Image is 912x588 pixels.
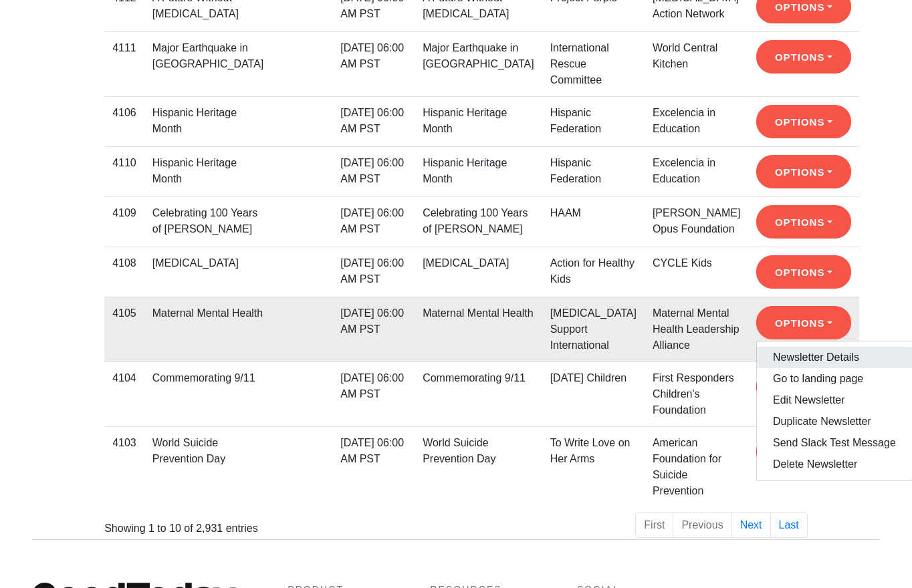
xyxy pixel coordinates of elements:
[144,96,272,146] td: Hispanic Heritage Month
[653,257,712,269] a: CYCLE Kids
[756,155,850,188] button: Options
[144,247,272,297] td: [MEDICAL_DATA]
[550,372,626,384] a: [DATE] Children
[550,107,602,134] a: Hispanic Federation
[756,105,850,138] button: Options
[415,426,542,507] td: World Suicide Prevention Day
[332,426,415,507] td: [DATE] 06:00 AM PST
[332,146,415,196] td: [DATE] 06:00 AM PST
[757,347,912,368] a: Newsletter Details
[332,96,415,146] td: [DATE] 06:00 AM PST
[104,511,386,537] div: Showing 1 to 10 of 2,931 entries
[757,411,912,432] a: Duplicate Newsletter
[332,31,415,96] td: [DATE] 06:00 AM PST
[415,96,542,146] td: Hispanic Heritage Month
[756,205,850,239] button: Options
[144,361,272,426] td: Commemorating 9/11
[332,297,415,361] td: [DATE] 06:00 AM PST
[653,307,739,351] a: Maternal Mental Health Leadership Alliance
[550,157,602,184] a: Hispanic Federation
[144,196,272,247] td: Celebrating 100 Years of [PERSON_NAME]
[415,31,542,96] td: Major Earthquake in [GEOGRAPHIC_DATA]
[332,361,415,426] td: [DATE] 06:00 AM PST
[653,107,715,134] a: Excelencia in Education
[756,306,850,339] button: Options
[653,157,715,184] a: Excelencia in Education
[144,146,272,196] td: Hispanic Heritage Month
[731,512,771,538] a: Next
[104,361,144,426] td: 4104
[104,426,144,507] td: 4103
[415,297,542,361] td: Maternal Mental Health
[756,40,850,73] button: Options
[550,307,637,351] a: [MEDICAL_DATA] Support International
[550,257,635,285] a: Action for Healthy Kids
[757,368,912,390] a: Go to landing page
[415,247,542,297] td: [MEDICAL_DATA]
[104,146,144,196] td: 4110
[550,207,581,218] a: HAAM
[550,437,631,464] a: To Write Love on Her Arms
[332,247,415,297] td: [DATE] 06:00 AM PST
[757,390,912,411] a: Edit Newsletter
[104,196,144,247] td: 4109
[757,432,912,454] a: Send Slack Test Message
[653,437,721,496] a: American Foundation for Suicide Prevention
[415,361,542,426] td: Commemorating 9/11
[653,42,718,69] a: World Central Kitchen
[757,454,912,475] a: Delete Newsletter
[653,372,734,416] a: First Responders Children's Foundation
[144,426,272,507] td: World Suicide Prevention Day
[770,512,808,538] a: Last
[756,255,850,289] button: Options
[104,297,144,361] td: 4105
[104,31,144,96] td: 4111
[104,96,144,146] td: 4106
[144,297,272,361] td: Maternal Mental Health
[104,247,144,297] td: 4108
[415,196,542,247] td: Celebrating 100 Years of [PERSON_NAME]
[144,31,272,96] td: Major Earthquake in [GEOGRAPHIC_DATA]
[415,146,542,196] td: Hispanic Heritage Month
[653,207,741,235] a: [PERSON_NAME] Opus Foundation
[332,196,415,247] td: [DATE] 06:00 AM PST
[550,42,609,86] a: International Rescue Committee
